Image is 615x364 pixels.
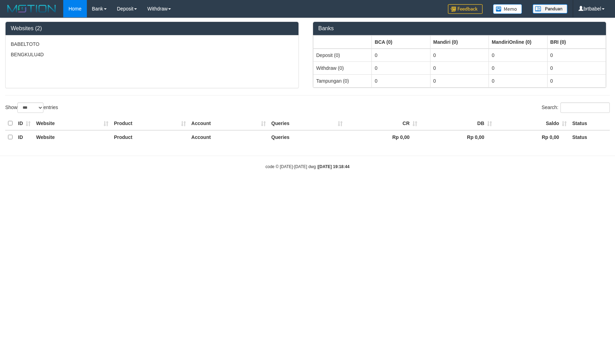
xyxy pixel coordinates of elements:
[493,4,522,14] img: Button%20Memo.svg
[560,102,610,113] input: Search:
[489,74,547,87] td: 0
[11,51,293,58] p: BENGKULU4D
[313,61,372,74] td: Withdraw (0)
[489,35,547,49] th: Group: activate to sort column ascending
[372,35,430,49] th: Group: activate to sort column ascending
[269,117,345,130] th: Queries
[15,130,33,144] th: ID
[495,130,569,144] th: Rp 0,00
[189,117,269,130] th: Account
[33,117,111,130] th: Website
[430,74,489,87] td: 0
[313,35,372,49] th: Group: activate to sort column ascending
[17,102,43,113] select: Showentries
[547,61,606,74] td: 0
[569,130,610,144] th: Status
[547,74,606,87] td: 0
[318,164,350,169] strong: [DATE] 19:18:44
[372,49,430,62] td: 0
[542,102,610,113] label: Search:
[547,35,606,49] th: Group: activate to sort column ascending
[189,130,269,144] th: Account
[111,117,189,130] th: Product
[5,102,58,113] label: Show entries
[11,25,293,32] h3: Websites (2)
[495,117,569,130] th: Saldo
[345,117,420,130] th: CR
[111,130,189,144] th: Product
[420,130,495,144] th: Rp 0,00
[313,49,372,62] td: Deposit (0)
[547,49,606,62] td: 0
[5,3,58,14] img: MOTION_logo.png
[313,74,372,87] td: Tampungan (0)
[265,164,350,169] small: code © [DATE]-[DATE] dwg |
[372,74,430,87] td: 0
[430,61,489,74] td: 0
[33,130,111,144] th: Website
[489,49,547,62] td: 0
[533,4,567,14] img: panduan.png
[430,49,489,62] td: 0
[569,117,610,130] th: Status
[15,117,33,130] th: ID
[489,61,547,74] td: 0
[318,25,601,32] h3: Banks
[345,130,420,144] th: Rp 0,00
[372,61,430,74] td: 0
[448,4,483,14] img: Feedback.jpg
[269,130,345,144] th: Queries
[430,35,489,49] th: Group: activate to sort column ascending
[11,41,293,48] p: BABELTOTO
[420,117,495,130] th: DB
